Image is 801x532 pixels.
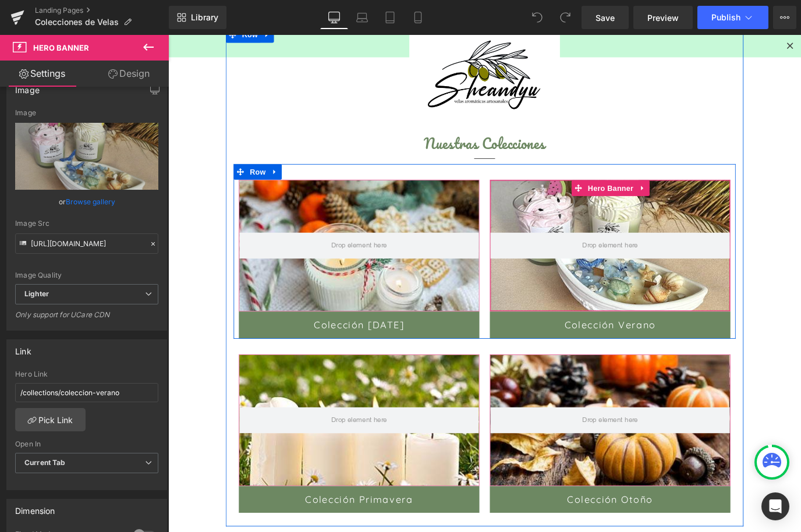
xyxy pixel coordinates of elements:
span: Colecciones de Velas [35,17,119,27]
input: https://your-shop.myshopify.com [15,383,158,402]
span: Publish [711,13,740,22]
input: Link [15,233,158,254]
b: Current Tab [24,458,66,467]
a: Laptop [348,6,376,29]
a: Desktop [320,6,348,29]
span: Save [596,12,615,24]
div: Link [15,340,31,356]
a: Design [87,61,171,87]
div: Only support for UCare CDN [15,310,158,327]
a: Landing Pages [35,6,169,15]
button: More [773,6,796,29]
div: Image Quality [15,271,158,279]
button: Redo [554,6,577,29]
span: Preview [647,12,679,24]
div: or [15,196,158,208]
div: Image Src [15,219,158,228]
a: Tablet [376,6,404,29]
span: Hero Banner [33,43,89,52]
div: Open In [15,440,158,448]
div: Image [15,79,40,95]
b: Lighter [24,289,49,298]
a: New Library [169,6,226,29]
a: Browse gallery [66,191,115,212]
div: Image [15,109,158,117]
a: Pick Link [15,408,86,431]
button: Publish [697,6,768,29]
div: Open Intercom Messenger [761,492,789,520]
div: Dimension [15,499,55,516]
a: Mobile [404,6,432,29]
a: Preview [633,6,693,29]
span: Library [191,12,218,23]
div: Hero Link [15,370,158,378]
button: Undo [526,6,549,29]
